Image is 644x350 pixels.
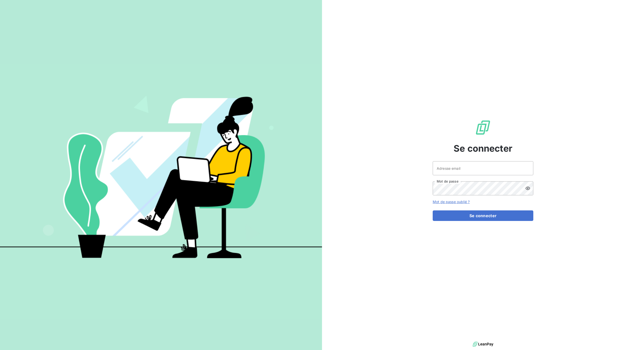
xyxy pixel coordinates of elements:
[454,142,512,155] span: Se connecter
[475,120,491,136] img: Logo LeanPay
[433,210,533,221] button: Se connecter
[433,200,470,204] a: Mot de passe oublié ?
[473,340,493,348] img: logo
[433,161,533,175] input: placeholder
